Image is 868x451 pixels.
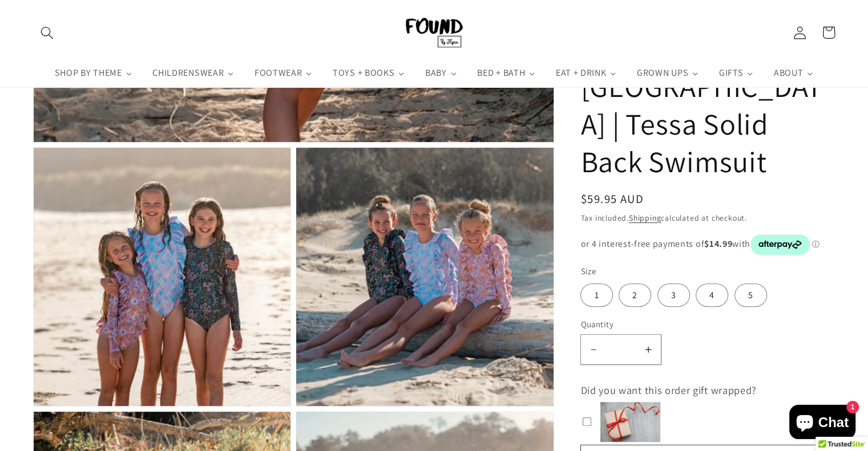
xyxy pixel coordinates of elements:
[150,67,225,79] span: CHILDRENSWEAR
[600,402,660,442] img: 718d66c15d08669852642fdc1bee3623.jpg
[709,59,764,87] a: GIFTS
[580,381,835,399] div: Did you want this order gift wrapped?
[580,318,823,330] label: Quantity
[330,67,395,79] span: TOYS + BOOKS
[696,283,728,307] label: 4
[629,212,661,222] a: Shipping
[45,59,143,87] a: SHOP BY THEME
[546,59,627,87] a: EAT + DRINK
[619,283,651,307] label: 2
[580,265,597,277] legend: Size
[244,59,322,87] a: FOOTWEAR
[717,67,744,79] span: GIFTS
[580,283,612,307] label: 1
[554,67,608,79] span: EAT + DRINK
[406,18,463,48] img: FOUND By Flynn logo
[423,67,448,79] span: BABY
[475,67,526,79] span: BED + BATH
[657,283,690,307] label: 3
[734,283,767,307] label: 5
[467,59,546,87] a: BED + BATH
[580,68,835,180] h1: [GEOGRAPHIC_DATA] | Tessa Solid Back Swimsuit
[415,59,467,87] a: BABY
[772,67,804,79] span: ABOUT
[252,67,304,79] span: FOOTWEAR
[635,67,689,79] span: GROWN UPS
[322,59,415,87] a: TOYS + BOOKS
[143,59,245,87] a: CHILDRENSWEAR
[764,59,823,87] a: ABOUT
[786,405,859,442] inbox-online-store-chat: Shopify online store chat
[33,18,62,47] summary: Search
[580,211,835,224] div: Tax included. calculated at checkout.
[627,59,709,87] a: GROWN UPS
[580,191,644,206] span: $59.95 AUD
[53,67,123,79] span: SHOP BY THEME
